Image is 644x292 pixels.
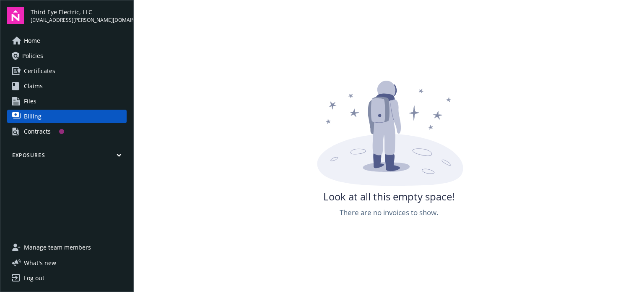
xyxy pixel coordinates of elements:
span: There are no invoices to show. [340,207,438,218]
a: Billing [7,110,127,123]
a: Certificates [7,64,127,78]
span: What ' s new [24,258,56,267]
a: Policies [7,49,127,63]
div: Log out [24,271,44,285]
button: What's new [7,258,70,267]
span: Look at all this empty space! [323,189,454,204]
a: Claims [7,79,127,93]
img: navigator-logo.svg [7,7,24,24]
button: Exposures [7,152,127,162]
span: Home [24,34,40,47]
span: Billing [24,110,42,123]
span: Policies [22,49,43,63]
span: [EMAIL_ADDRESS][PERSON_NAME][DOMAIN_NAME] [31,16,127,24]
a: Contracts [7,125,127,138]
a: Home [7,34,127,47]
span: Certificates [24,64,55,78]
a: Manage team members [7,241,127,254]
span: Files [24,95,36,108]
a: Files [7,95,127,108]
span: Third Eye Electric, LLC [31,8,127,16]
div: Contracts [24,125,51,138]
span: Claims [24,79,43,93]
span: Manage team members [24,241,91,254]
button: Third Eye Electric, LLC[EMAIL_ADDRESS][PERSON_NAME][DOMAIN_NAME] [31,7,127,24]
